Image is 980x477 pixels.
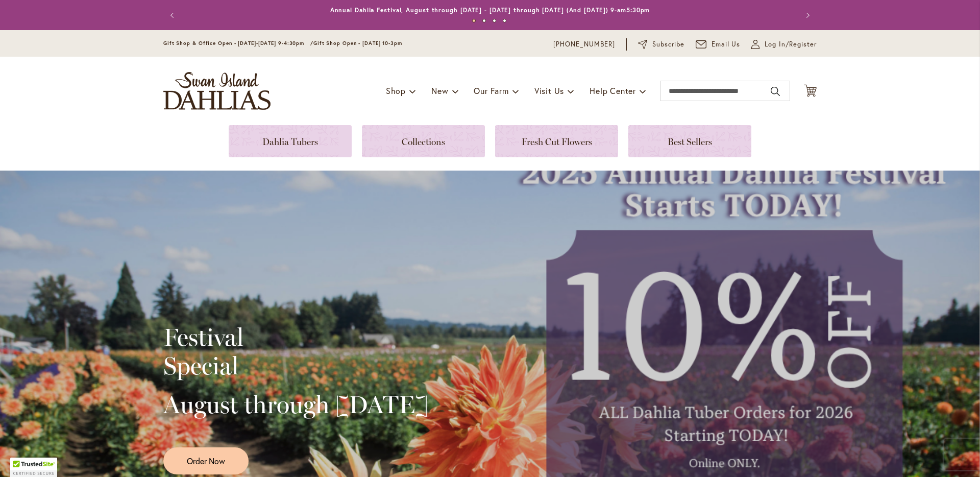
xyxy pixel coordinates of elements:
span: Visit Us [534,85,564,96]
span: Gift Shop & Office Open - [DATE]-[DATE] 9-4:30pm / [163,40,313,46]
a: Log In/Register [751,39,817,50]
button: Next [796,5,817,26]
a: [PHONE_NUMBER] [553,39,615,50]
button: 1 of 4 [472,19,476,22]
span: Email Us [712,39,741,50]
span: Log In/Register [765,39,817,50]
a: Subscribe [638,39,684,50]
h2: Festival Special [163,323,428,380]
span: Shop [386,85,406,96]
a: store logo [163,72,271,110]
span: Our Farm [474,85,508,96]
button: Previous [163,5,184,26]
a: Email Us [696,39,741,50]
button: 3 of 4 [493,19,496,22]
span: Gift Shop Open - [DATE] 10-3pm [313,40,402,46]
span: Help Center [590,85,636,96]
span: New [431,85,448,96]
a: Annual Dahlia Festival, August through [DATE] - [DATE] through [DATE] (And [DATE]) 9-am5:30pm [330,6,650,14]
span: Subscribe [652,39,684,50]
button: 4 of 4 [503,19,506,22]
h2: August through [DATE] [163,390,428,419]
button: 2 of 4 [482,19,486,22]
